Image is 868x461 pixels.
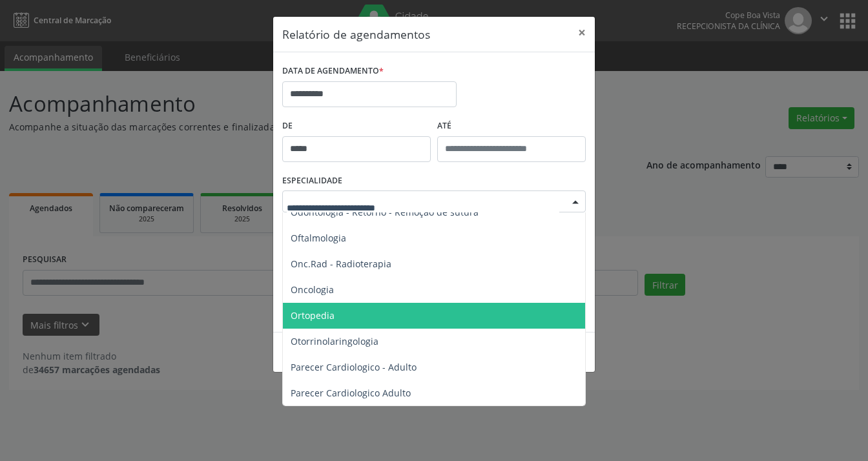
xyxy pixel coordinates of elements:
span: Onc.Rad - Radioterapia [291,258,391,270]
span: Parecer Cardiologico - Adulto [291,361,417,373]
span: Parecer Cardiologico Adulto [291,387,411,399]
label: ESPECIALIDADE [282,171,342,191]
h5: Relatório de agendamentos [282,26,430,43]
span: Ortopedia [291,309,335,322]
button: Close [569,17,595,48]
label: DATA DE AGENDAMENTO [282,61,384,81]
span: Oftalmologia [291,232,346,244]
span: Oncologia [291,283,334,296]
label: ATÉ [437,116,586,136]
span: Otorrinolaringologia [291,335,378,347]
span: Odontologia - Retorno - Remoção de sutura [291,206,479,218]
label: De [282,116,431,136]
